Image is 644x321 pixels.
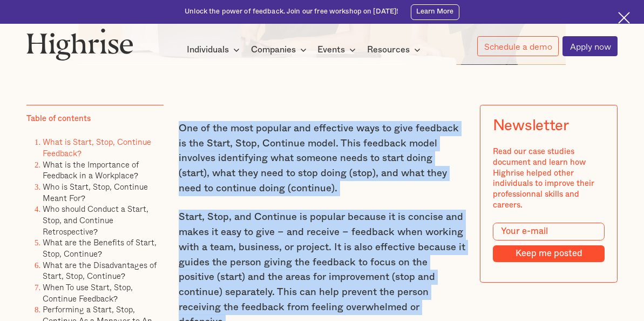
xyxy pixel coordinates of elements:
[493,245,605,262] input: Keep me posted
[367,43,424,56] div: Resources
[43,259,157,283] a: What are the Disadvantages of Start, Stop, Continue?
[26,28,133,61] img: Highrise logo
[493,146,605,210] div: Read our case studies document and learn how Highrise helped other individuals to improve their p...
[618,12,630,24] img: Cross icon
[187,43,229,56] div: Individuals
[477,36,559,56] a: Schedule a demo
[493,223,605,263] form: Modal Form
[43,158,139,182] a: What is the Importance of Feedback in a Workplace?
[43,180,148,204] a: Who is Start, Stop, Continue Meant For?
[411,4,459,20] a: Learn More
[562,36,617,56] a: Apply now
[251,43,310,56] div: Companies
[493,223,605,240] input: Your e-mail
[317,43,359,56] div: Events
[43,203,148,237] a: Who should Conduct a Start, Stop, and Continue Retrospective?
[367,43,410,56] div: Resources
[43,136,151,159] a: What is Start, Stop, Continue Feedback?
[26,113,91,124] div: Table of contents
[493,117,569,135] div: Newsletter
[179,121,466,196] p: One of the most popular and effective ways to give feedback is the Start, Stop, Continue model. T...
[43,281,133,305] a: When To use Start, Stop, Continue Feedback?
[317,43,345,56] div: Events
[43,236,157,260] a: What are the Benefits of Start, Stop, Continue?
[185,7,398,17] div: Unlock the power of feedback. Join our free workshop on [DATE]!
[251,43,296,56] div: Companies
[187,43,243,56] div: Individuals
